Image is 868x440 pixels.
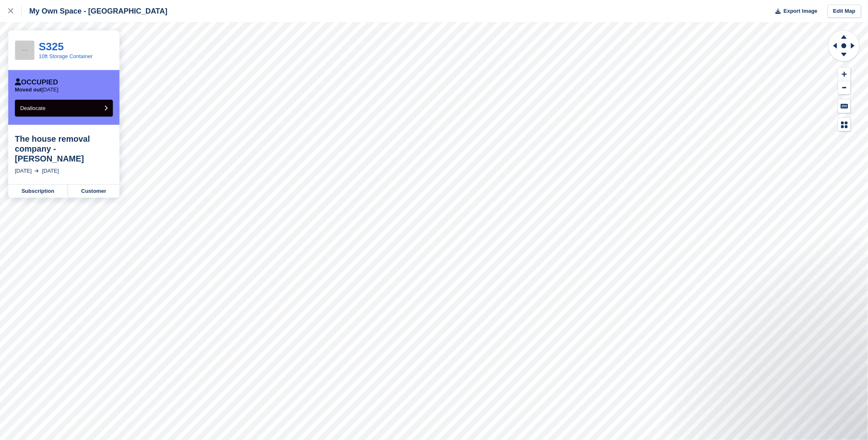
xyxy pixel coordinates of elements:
[20,105,45,111] span: Deallocate
[39,53,93,59] a: 10ft Storage Container
[35,169,39,173] img: arrow-right-light-icn-cde0832a797a2874e46488d9cf13f60e5c3a73dbe684e267c42b8395dfbc2abf.svg
[15,87,58,93] p: [DATE]
[771,5,818,18] button: Export Image
[838,81,851,95] button: Zoom Out
[838,68,851,81] button: Zoom In
[8,185,68,198] a: Subscription
[15,134,113,164] div: The house removal company - [PERSON_NAME]
[68,185,119,198] a: Customer
[828,5,861,18] a: Edit Map
[15,100,113,117] button: Deallocate
[838,118,851,131] button: Map Legend
[42,167,59,175] div: [DATE]
[784,7,817,15] span: Export Image
[838,99,851,113] button: Keyboard Shortcuts
[15,167,32,175] div: [DATE]
[22,6,167,16] div: My Own Space - [GEOGRAPHIC_DATA]
[15,41,34,60] img: 256x256-placeholder-a091544baa16b46aadf0b611073c37e8ed6a367829ab441c3b0103e7cf8a5b1b.png
[39,40,64,53] a: S325
[15,78,58,87] div: Occupied
[15,87,42,93] span: Moved out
